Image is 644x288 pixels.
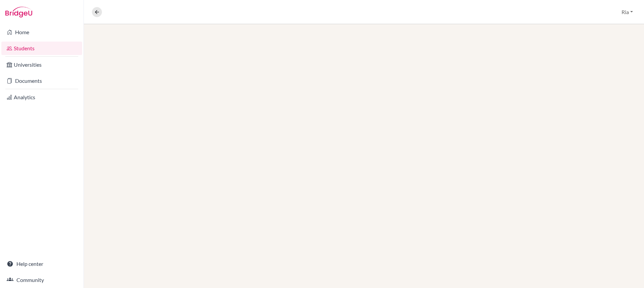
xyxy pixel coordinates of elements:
[619,6,636,18] button: Ria
[1,42,82,55] a: Students
[1,257,82,271] a: Help center
[1,74,82,88] a: Documents
[1,58,82,71] a: Universities
[5,7,32,17] img: Bridge-U
[1,25,82,39] a: Home
[1,273,82,287] a: Community
[1,91,82,104] a: Analytics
